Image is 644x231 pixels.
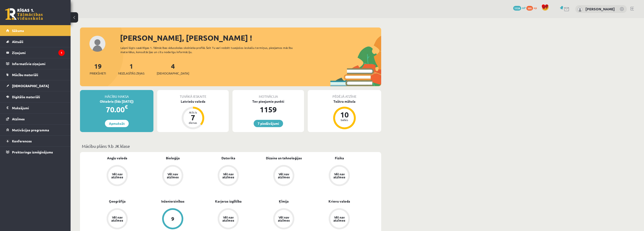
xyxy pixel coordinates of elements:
div: Vēl nav atzīmes [277,172,290,179]
a: 505 xp [526,6,539,10]
div: Tev pieejamie punkti [232,99,304,104]
a: Latviešu valoda Atlicis 7 dienas [157,99,229,130]
div: Laipni lūgts savā Rīgas 1. Tālmācības vidusskolas skolnieka profilā. Šeit Tu vari redzēt tuvojošo... [120,46,301,54]
img: Jānis Tāre [578,7,582,12]
span: Atzīmes [12,117,25,121]
span: xp [534,6,537,10]
a: [PERSON_NAME] [585,7,615,11]
div: Latviešu valoda [157,99,229,104]
a: Vēl nav atzīmes [89,208,145,230]
div: Vēl nav atzīmes [111,172,124,179]
a: Dizains un tehnoloģijas [266,156,302,161]
a: Atzīmes [6,114,65,124]
a: Teātra māksla 10 balles [308,99,381,130]
span: Motivācijas programma [12,128,49,132]
a: 4[DEMOGRAPHIC_DATA] [157,62,189,76]
div: Motivācija [232,90,304,99]
div: 9 [171,216,174,221]
div: Mācību maksa [80,90,153,99]
span: Aktuāli [12,39,23,44]
a: Inženierzinības [161,199,184,204]
div: dienas [186,121,200,124]
a: Vēl nav atzīmes [256,165,312,187]
a: Vēl nav atzīmes [89,165,145,187]
div: Vēl nav atzīmes [166,172,179,179]
div: Vēl nav atzīmes [277,216,290,222]
a: Maksājumi [6,102,65,113]
span: Neizlasītās ziņas [118,71,144,76]
div: Atlicis [186,111,200,114]
a: 7 piedāvājumi [254,120,283,127]
span: mP [522,6,526,10]
a: Ķīmija [279,199,289,204]
a: Rīgas 1. Tālmācības vidusskola [5,8,43,20]
span: € [125,103,128,110]
a: Sākums [6,25,65,36]
a: 1159 mP [513,6,526,10]
a: Ziņojumi1 [6,47,65,58]
span: Proktoringa izmēģinājums [12,150,53,154]
div: Teātra māksla [308,99,381,104]
a: 19Priekšmeti [90,62,106,76]
a: Motivācijas programma [6,125,65,135]
div: 1159 [232,104,304,115]
a: 9 [145,208,200,230]
div: balles [337,118,352,121]
a: Vēl nav atzīmes [256,208,312,230]
span: Konferences [12,139,32,143]
a: Apmaksāt [105,120,129,127]
a: Fizika [335,156,344,161]
div: Tuvākā ieskaite [157,90,229,99]
p: Mācību plāns 9.b JK klase [82,143,379,149]
a: Datorika [221,156,235,161]
a: Krievu valoda [328,199,350,204]
div: Oktobris (līdz [DATE]) [80,99,153,104]
i: 1 [58,50,65,56]
legend: Informatīvie ziņojumi [12,58,65,69]
a: Karjeras izglītība [215,199,242,204]
a: Proktoringa izmēģinājums [6,147,65,157]
div: 7 [186,114,200,121]
a: Vēl nav atzīmes [312,165,367,187]
div: Pēdējā atzīme [308,90,381,99]
div: Vēl nav atzīmes [111,216,124,222]
a: Informatīvie ziņojumi [6,58,65,69]
span: Priekšmeti [90,71,106,76]
span: Sākums [12,28,24,33]
span: Mācību materiāli [12,73,38,77]
div: 10 [337,111,352,118]
a: Vēl nav atzīmes [200,165,256,187]
legend: Maksājumi [12,102,65,113]
a: Vēl nav atzīmes [200,208,256,230]
a: Bioloģija [166,156,180,161]
div: 70.00 [80,104,153,115]
div: [PERSON_NAME], [PERSON_NAME] ! [120,32,381,43]
a: Ģeogrāfija [109,199,126,204]
a: Angļu valoda [107,156,127,161]
div: Vēl nav atzīmes [222,172,235,179]
div: Vēl nav atzīmes [333,216,346,222]
div: Vēl nav atzīmes [222,216,235,222]
div: Vēl nav atzīmes [333,172,346,179]
span: 505 [526,6,533,11]
a: Digitālie materiāli [6,91,65,102]
a: Konferences [6,136,65,146]
span: 1159 [513,6,521,11]
a: 1Neizlasītās ziņas [118,62,144,76]
span: [DEMOGRAPHIC_DATA] [12,84,49,88]
a: [DEMOGRAPHIC_DATA] [6,80,65,91]
span: Digitālie materiāli [12,95,40,99]
a: Mācību materiāli [6,69,65,80]
span: [DEMOGRAPHIC_DATA] [157,71,189,76]
a: Aktuāli [6,36,65,47]
a: Vēl nav atzīmes [145,165,200,187]
legend: Ziņojumi [12,47,65,58]
a: Vēl nav atzīmes [312,208,367,230]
